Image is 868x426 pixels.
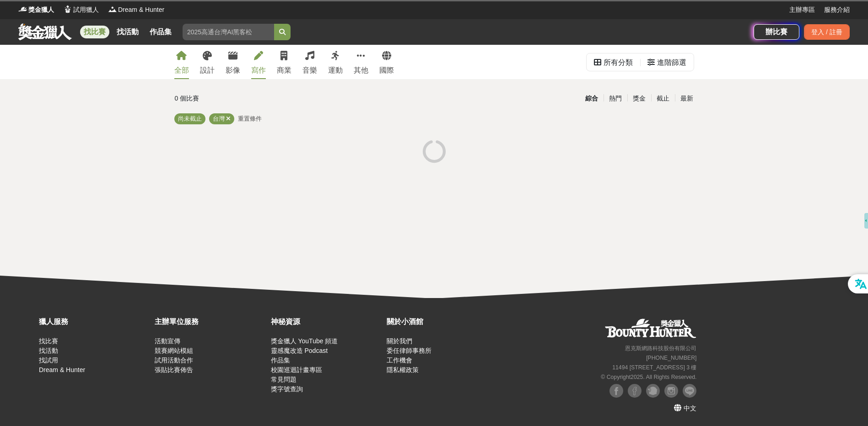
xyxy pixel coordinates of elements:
[200,65,215,76] div: 設計
[302,45,317,79] a: 音樂
[271,376,297,383] a: 常見問題
[175,91,347,106] div: 0 個比賽
[387,337,412,345] a: 關於我們
[251,65,266,76] div: 寫作
[18,5,27,14] img: Logo
[155,357,193,364] a: 試用活動合作
[651,91,675,106] div: 截止
[387,347,431,354] a: 委任律師事務所
[379,45,394,79] a: 國際
[108,5,164,15] a: LogoDream & Hunter
[354,65,368,76] div: 其他
[108,5,117,14] img: Logo
[251,45,266,79] a: 寫作
[63,5,99,15] a: Logo試用獵人
[155,316,266,327] div: 主辦單位服務
[18,5,54,15] a: Logo獎金獵人
[73,5,99,15] span: 試用獵人
[226,65,240,76] div: 影像
[604,91,627,106] div: 熱門
[609,384,623,398] img: Facebook
[146,26,175,38] a: 作品集
[238,115,262,122] span: 重置條件
[174,65,189,76] div: 全部
[174,45,189,79] a: 全部
[328,45,343,79] a: 運動
[354,45,368,79] a: 其他
[271,385,303,393] a: 獎字號查詢
[271,316,382,327] div: 神秘資源
[683,384,696,398] img: LINE
[39,366,85,373] a: Dream & Hunter
[601,374,696,380] small: © Copyright 2025 . All Rights Reserved.
[684,405,696,412] span: 中文
[387,357,412,364] a: 工作機會
[612,364,696,371] small: 11494 [STREET_ADDRESS] 3 樓
[627,91,651,106] div: 獎金
[646,384,660,398] img: Plurk
[200,45,215,79] a: 設計
[226,45,240,79] a: 影像
[155,347,193,354] a: 競賽網站模組
[155,366,193,373] a: 張貼比賽佈告
[646,355,696,361] small: [PHONE_NUMBER]
[754,24,799,40] a: 辦比賽
[387,366,419,373] a: 隱私權政策
[28,5,54,15] span: 獎金獵人
[604,53,633,72] div: 所有分類
[302,65,317,76] div: 音樂
[271,337,338,345] a: 獎金獵人 YouTube 頻道
[824,5,850,15] a: 服務介紹
[277,45,291,79] a: 商業
[789,5,815,15] a: 主辦專區
[113,26,142,38] a: 找活動
[328,65,343,76] div: 運動
[39,316,150,327] div: 獵人服務
[213,115,225,122] span: 台灣
[387,316,498,327] div: 關於小酒館
[80,26,109,38] a: 找比賽
[178,115,202,122] span: 尚未截止
[580,91,604,106] div: 綜合
[657,53,686,72] div: 進階篩選
[63,5,72,14] img: Logo
[39,347,58,354] a: 找活動
[628,384,642,398] img: Facebook
[271,366,322,373] a: 校園巡迴計畫專區
[675,91,699,106] div: 最新
[277,65,291,76] div: 商業
[625,345,696,351] small: 恩克斯網路科技股份有限公司
[39,357,58,364] a: 找試用
[118,5,164,15] span: Dream & Hunter
[379,65,394,76] div: 國際
[804,24,850,40] div: 登入 / 註冊
[664,384,678,398] img: Instagram
[39,337,58,345] a: 找比賽
[271,347,328,354] a: 靈感魔改造 Podcast
[183,24,274,40] input: 2025高通台灣AI黑客松
[155,337,180,345] a: 活動宣傳
[271,357,290,364] a: 作品集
